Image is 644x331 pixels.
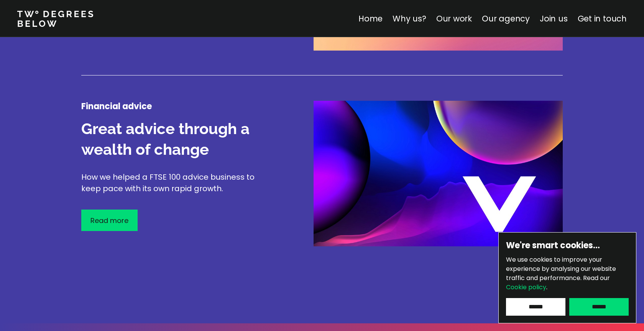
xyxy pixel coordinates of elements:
[540,13,568,24] a: Join us
[506,283,546,292] a: Cookie policy
[90,215,128,226] p: Read more
[506,255,629,292] p: We use cookies to improve your experience by analysing our website traffic and performance.
[81,171,258,194] p: How we helped a FTSE 100 advice business to keep pace with its own rapid growth.
[482,13,530,24] a: Our agency
[81,101,563,293] a: Financial adviceGreat advice through a wealth of changeHow we helped a FTSE 100 advice business t...
[81,118,258,160] h3: Great advice through a wealth of change
[578,13,627,24] a: Get in touch
[393,13,426,24] a: Why us?
[506,240,629,251] h6: We're smart cookies…
[358,13,383,24] a: Home
[436,13,472,24] a: Our work
[506,274,610,292] span: Read our .
[81,101,258,112] h4: Financial advice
